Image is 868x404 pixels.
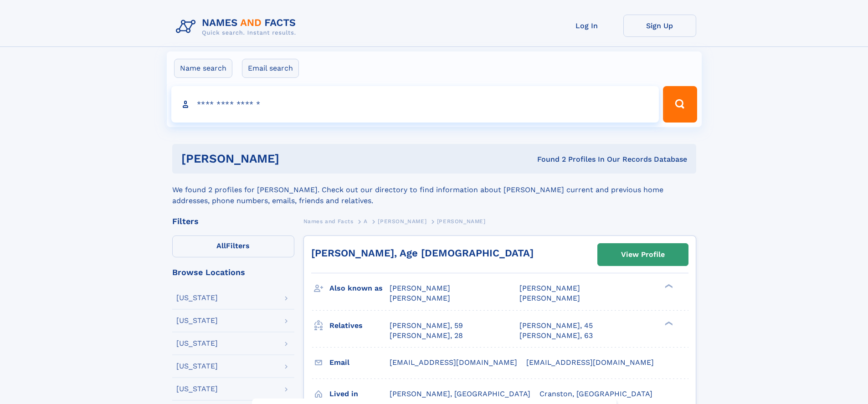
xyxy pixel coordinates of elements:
a: [PERSON_NAME], 63 [519,331,593,341]
label: Email search [242,59,299,78]
h1: [PERSON_NAME] [181,153,408,164]
label: Filters [172,235,294,257]
div: View Profile [621,244,665,265]
span: [PERSON_NAME] [519,294,580,302]
label: Name search [174,59,232,78]
a: A [364,215,368,227]
h3: Relatives [329,318,390,333]
span: [PERSON_NAME] [390,294,450,302]
div: Filters [172,217,294,225]
a: View Profile [598,244,688,266]
div: [US_STATE] [176,340,218,347]
span: Cranston, [GEOGRAPHIC_DATA] [539,389,652,398]
div: [US_STATE] [176,385,218,393]
a: [PERSON_NAME], 45 [519,321,593,331]
h3: Lived in [329,386,390,402]
a: [PERSON_NAME], 28 [390,331,463,341]
a: Names and Facts [303,215,354,227]
span: [EMAIL_ADDRESS][DOMAIN_NAME] [526,358,654,367]
a: [PERSON_NAME], 59 [390,321,463,331]
span: [PERSON_NAME] [390,284,450,292]
div: We found 2 profiles for [PERSON_NAME]. Check out our directory to find information about [PERSON_... [172,174,696,206]
a: [PERSON_NAME], Age [DEMOGRAPHIC_DATA] [311,247,534,259]
span: [PERSON_NAME] [378,218,426,225]
input: search input [171,86,659,123]
span: All [216,241,226,250]
div: [US_STATE] [176,294,218,302]
h3: Email [329,355,390,370]
h3: Also known as [329,281,390,296]
div: Found 2 Profiles In Our Records Database [408,154,687,164]
div: [US_STATE] [176,317,218,324]
span: A [364,218,368,225]
a: Sign Up [623,15,696,37]
div: ❯ [663,283,673,289]
div: Browse Locations [172,268,294,276]
div: [US_STATE] [176,363,218,370]
div: ❯ [663,320,673,326]
span: [EMAIL_ADDRESS][DOMAIN_NAME] [390,358,517,367]
img: Logo Names and Facts [172,15,303,39]
button: Search Button [663,86,697,123]
span: [PERSON_NAME] [437,218,486,225]
span: [PERSON_NAME] [519,284,580,292]
a: [PERSON_NAME] [378,215,426,227]
span: [PERSON_NAME], [GEOGRAPHIC_DATA] [390,389,530,398]
a: Log In [550,15,623,37]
